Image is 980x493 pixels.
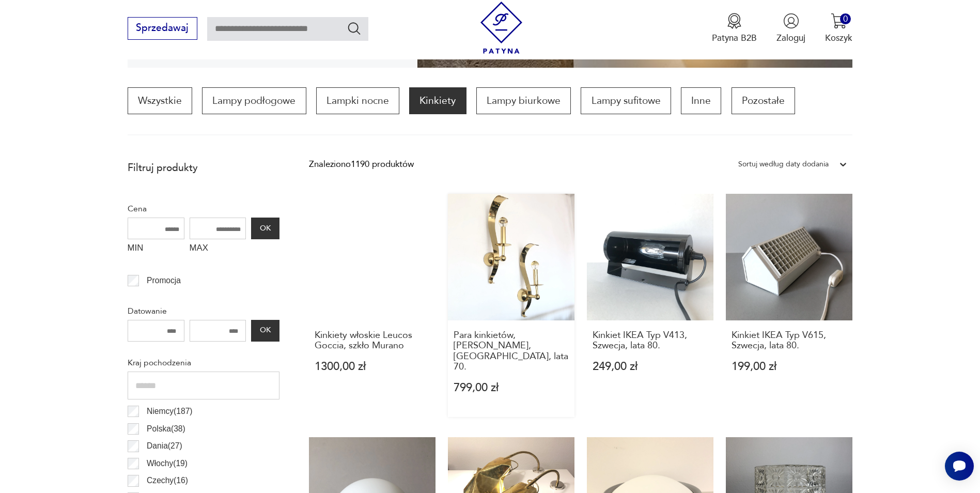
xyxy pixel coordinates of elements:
p: Czechy ( 16 ) [147,474,188,487]
p: Włochy ( 19 ) [147,457,188,470]
a: Lampy podłogowe [202,87,306,114]
h3: Kinkiet IKEA Typ V615, Szwecja, lata 80. [732,330,847,351]
label: MIN [128,239,184,259]
h3: Kinkiety włoskie Leucos Goccia, szkło Murano [315,330,430,351]
a: Sprzedawaj [128,25,197,33]
p: Cena [128,202,279,215]
img: Ikona koszyka [831,13,847,29]
a: Inne [681,87,721,114]
label: MAX [190,239,246,259]
a: Wszystkie [128,87,192,114]
iframe: Smartsupp widget button [945,452,974,481]
div: Znaleziono 1190 produktów [309,158,414,171]
p: Patyna B2B [712,32,757,44]
p: Polska ( 38 ) [147,422,185,436]
p: Filtruj produkty [128,161,279,175]
button: OK [251,218,279,239]
a: Kinkiety [409,87,466,114]
div: 0 [840,13,851,24]
h3: Para kinkietów, [PERSON_NAME], [GEOGRAPHIC_DATA], lata 70. [454,330,569,373]
a: Kinkiet IKEA Typ V615, Szwecja, lata 80.Kinkiet IKEA Typ V615, Szwecja, lata 80.199,00 zł [726,194,852,418]
a: Pozostałe [732,87,795,114]
div: Sortuj według daty dodania [738,158,829,171]
a: Lampki nocne [316,87,399,114]
p: 1300,00 zł [315,361,430,372]
img: Ikona medalu [726,13,742,29]
p: 199,00 zł [732,361,847,372]
a: Kinkiet IKEA Typ V413, Szwecja, lata 80.Kinkiet IKEA Typ V413, Szwecja, lata 80.249,00 zł [587,194,713,418]
img: Patyna - sklep z meblami i dekoracjami vintage [475,2,527,54]
p: Kraj pochodzenia [128,356,279,369]
p: Promocja [147,274,181,287]
a: Para kinkietów, Asmuth Leuchten, Niemcy, lata 70.Para kinkietów, [PERSON_NAME], [GEOGRAPHIC_DATA]... [448,194,574,418]
button: Zaloguj [776,13,805,44]
h3: Kinkiet IKEA Typ V413, Szwecja, lata 80. [593,330,708,351]
a: Kinkiety włoskie Leucos Goccia, szkło MuranoKinkiety włoskie Leucos Goccia, szkło Murano1300,00 zł [309,194,435,418]
a: Lampy sufitowe [581,87,671,114]
p: Niemcy ( 187 ) [147,405,192,418]
button: OK [251,320,279,342]
button: 0Koszyk [825,13,852,44]
button: Szukaj [347,21,362,36]
button: Sprzedawaj [128,17,197,40]
img: Ikonka użytkownika [783,13,799,29]
a: Ikona medaluPatyna B2B [712,13,757,44]
p: Datowanie [128,304,279,318]
p: Koszyk [825,32,852,44]
p: 799,00 zł [454,382,569,393]
p: 249,00 zł [593,361,708,372]
p: Dania ( 27 ) [147,439,182,453]
a: Lampy biurkowe [476,87,571,114]
button: Patyna B2B [712,13,757,44]
p: Zaloguj [776,32,805,44]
